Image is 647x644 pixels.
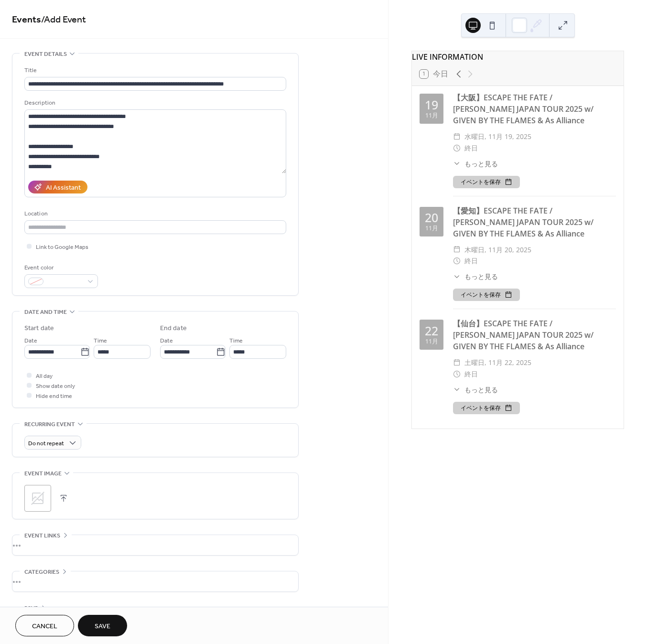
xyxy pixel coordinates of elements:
div: Description [24,98,284,108]
span: 終日 [464,255,478,267]
span: Time [229,336,243,346]
div: ; [24,485,51,512]
div: ​ [453,244,461,256]
div: 【仙台】ESCAPE THE FATE / [PERSON_NAME] JAPAN TOUR 2025 w/ GIVEN BY THE FLAMES & As Alliance [453,318,616,352]
span: Categories [24,567,59,577]
div: 11月 [425,339,438,345]
div: ••• [12,571,298,591]
div: AI Assistant [46,183,81,193]
a: Events [12,11,41,29]
span: / Add Event [41,11,86,29]
span: Event image [24,469,62,479]
div: 11月 [425,113,438,119]
span: RSVP [24,603,38,613]
div: Event color [24,263,96,273]
div: ​ [453,368,461,380]
div: ​ [453,385,461,395]
span: Link to Google Maps [36,242,88,252]
div: 19 [425,99,438,111]
span: もっと見る [464,271,498,281]
span: Event links [24,531,60,541]
div: Start date [24,323,54,333]
div: ​ [453,131,461,142]
span: Recurring event [24,419,75,429]
span: Hide end time [36,391,72,401]
span: Date [160,336,173,346]
div: ​ [453,142,461,154]
div: 【愛知】ESCAPE THE FATE / [PERSON_NAME] JAPAN TOUR 2025 w/ GIVEN BY THE FLAMES & As Alliance [453,205,616,239]
div: 20 [425,212,438,224]
button: イベントを保存 [453,402,520,414]
div: 22 [425,325,438,337]
div: LIVE INFORMATION [412,51,624,63]
div: Title [24,65,284,75]
span: もっと見る [464,385,498,395]
div: ••• [12,535,298,555]
span: Save [95,622,110,632]
div: ​ [453,271,461,281]
span: Event details [24,49,67,59]
span: Date and time [24,307,67,317]
button: イベントを保存 [453,289,520,301]
div: 11月 [425,225,438,232]
span: All day [36,371,53,381]
span: Do not repeat [28,438,64,449]
span: 終日 [464,142,478,154]
div: ​ [453,255,461,267]
span: 水曜日, 11月 19, 2025 [464,131,531,142]
button: Cancel [15,615,74,636]
button: AI Assistant [28,181,87,193]
div: ​ [453,357,461,368]
span: Date [24,336,37,346]
div: Location [24,209,284,219]
div: ​ [453,159,461,169]
span: 木曜日, 11月 20, 2025 [464,244,531,256]
button: ​もっと見る [453,159,498,169]
div: 【大阪】ESCAPE THE FATE / [PERSON_NAME] JAPAN TOUR 2025 w/ GIVEN BY THE FLAMES & As Alliance [453,92,616,126]
button: イベントを保存 [453,176,520,188]
span: Cancel [32,622,57,632]
button: ​もっと見る [453,271,498,281]
button: Save [78,615,127,636]
div: End date [160,323,187,333]
span: Time [94,336,107,346]
span: 土曜日, 11月 22, 2025 [464,357,531,368]
button: ​もっと見る [453,385,498,395]
span: もっと見る [464,159,498,169]
span: Show date only [36,381,75,391]
span: 終日 [464,368,478,380]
